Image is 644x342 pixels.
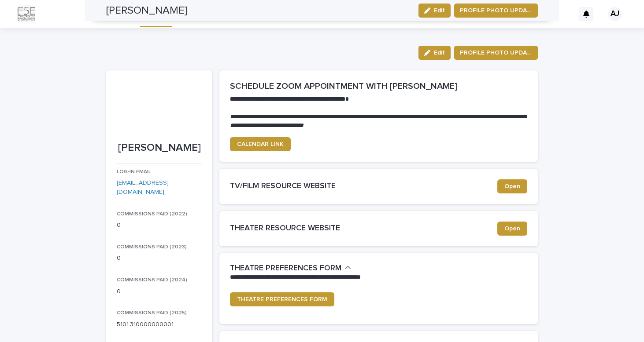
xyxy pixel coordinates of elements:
[230,292,334,306] a: THEATRE PREFERENCES FORM
[117,320,202,329] p: 5101.310000000001
[230,264,341,273] h2: THEATRE PREFERENCES FORM
[230,264,351,273] button: THEATRE PREFERENCES FORM
[117,287,202,296] p: 0
[117,254,202,263] p: 0
[230,182,497,191] h2: TV/FILM RESOURCE WEBSITE
[497,222,527,236] a: Open
[117,221,202,230] p: 0
[434,50,445,56] span: Edit
[497,179,527,193] a: Open
[117,142,202,154] p: [PERSON_NAME]
[230,224,497,233] h2: THEATER RESOURCE WEBSITE
[117,310,187,316] span: COMMISSIONS PAID (2025)
[418,46,451,60] button: Edit
[117,211,187,217] span: COMMISSIONS PAID (2022)
[230,81,527,91] h2: SCHEDULE ZOOM APPOINTMENT WITH [PERSON_NAME]
[504,226,520,232] span: Open
[608,7,622,21] div: AJ
[117,277,187,283] span: COMMISSIONS PAID (2024)
[237,141,284,147] span: CALENDAR LINK
[504,183,520,189] span: Open
[117,180,169,195] a: [EMAIL_ADDRESS][DOMAIN_NAME]
[237,296,327,302] span: THEATRE PREFERENCES FORM
[18,5,35,23] img: Km9EesSdRbS9ajqhBzyo
[454,46,538,60] button: PROFILE PHOTO UPDATE
[117,244,187,250] span: COMMISSIONS PAID (2023)
[460,48,532,57] span: PROFILE PHOTO UPDATE
[117,169,151,175] span: LOG-IN EMAIL
[230,137,291,151] a: CALENDAR LINK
